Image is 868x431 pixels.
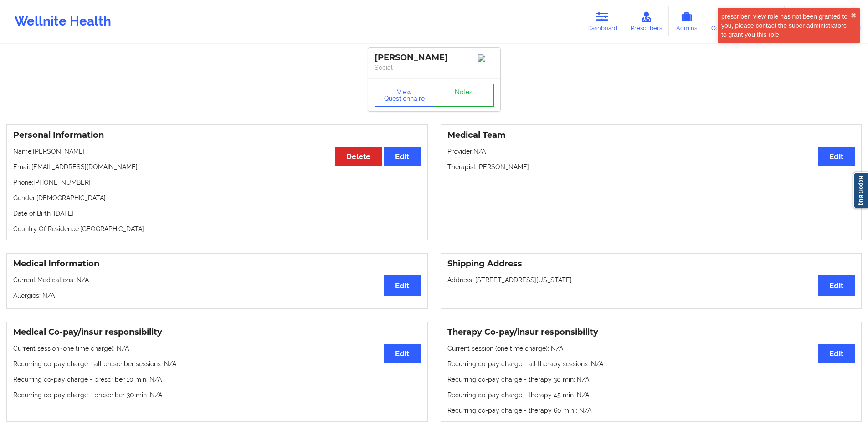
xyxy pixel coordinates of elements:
p: Recurring co-pay charge - therapy 45 min : N/A [447,390,855,400]
a: Notes [434,84,494,107]
p: Email: [EMAIL_ADDRESS][DOMAIN_NAME] [13,162,421,171]
p: Recurring co-pay charge - therapy 30 min : N/A [447,375,855,384]
p: Current session (one time charge): N/A [13,344,421,353]
p: Recurring co-pay charge - prescriber 30 min : N/A [13,390,421,400]
button: Edit [818,147,855,166]
p: Name: [PERSON_NAME] [13,147,421,156]
p: Date of Birth: [DATE] [13,209,421,218]
h3: Personal Information [13,130,421,140]
a: Admins [669,6,704,36]
button: Delete [335,147,382,166]
p: Phone: [PHONE_NUMBER] [13,178,421,187]
h3: Medical Co-pay/insur responsibility [13,327,421,338]
a: Dashboard [580,6,624,36]
a: Prescribers [624,6,669,36]
p: Gender: [DEMOGRAPHIC_DATA] [13,193,421,203]
button: Edit [818,344,855,363]
p: Address: [STREET_ADDRESS][US_STATE] [447,275,855,285]
p: Allergies: N/A [13,291,421,300]
p: Country Of Residence: [GEOGRAPHIC_DATA] [13,224,421,234]
h3: Medical Team [447,130,855,140]
p: Provider: N/A [447,147,855,156]
div: prescriber_view role has not been granted to you, please contact the super administrators to gran... [721,12,851,39]
h3: Therapy Co-pay/insur responsibility [447,327,855,338]
a: Report Bug [853,172,868,208]
img: Image%2Fplaceholer-image.png [478,54,494,62]
button: Edit [384,275,421,295]
p: Recurring co-pay charge - all prescriber sessions : N/A [13,359,421,369]
p: Current Medications: N/A [13,275,421,285]
p: Recurring co-pay charge - prescriber 10 min : N/A [13,375,421,384]
button: Edit [384,147,421,166]
p: Recurring co-pay charge - all therapy sessions : N/A [447,359,855,369]
p: Therapist: [PERSON_NAME] [447,162,855,171]
button: Edit [818,275,855,295]
button: close [851,12,856,19]
button: Edit [384,344,421,363]
p: Recurring co-pay charge - therapy 60 min : N/A [447,406,855,415]
div: [PERSON_NAME] [375,52,494,63]
a: Coaches [704,6,742,36]
button: View Questionnaire [375,84,435,107]
p: Social [375,63,494,72]
p: Current session (one time charge): N/A [447,344,855,353]
h3: Shipping Address [447,259,855,269]
h3: Medical Information [13,259,421,269]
